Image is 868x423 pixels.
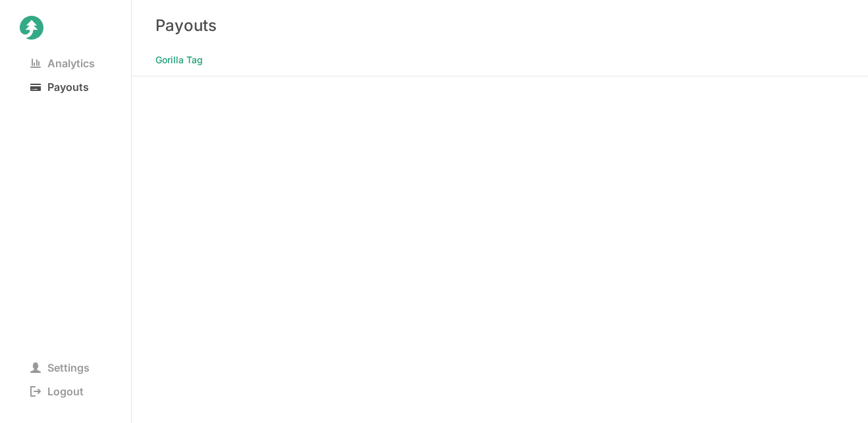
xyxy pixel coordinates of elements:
[20,78,99,96] span: Payouts
[20,54,105,72] span: Analytics
[20,382,94,401] span: Logout
[20,358,100,377] span: Settings
[155,51,203,69] span: Gorilla Tag
[155,16,217,35] h3: Payouts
